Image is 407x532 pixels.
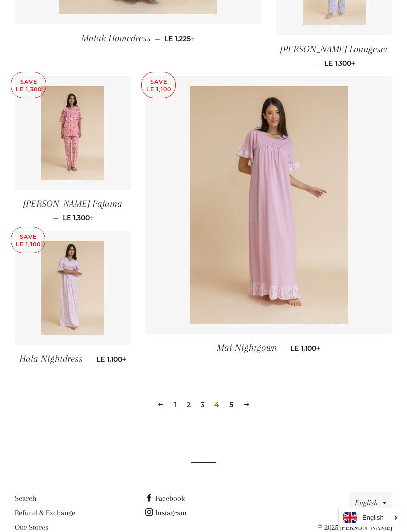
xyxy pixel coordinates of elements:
[315,59,320,67] span: —
[197,398,208,412] a: 3
[276,35,392,76] a: [PERSON_NAME] Loungeset — LE 1,300
[87,355,92,364] span: —
[11,72,46,98] p: Save LE 1,300
[63,213,94,222] span: LE 1,300
[15,345,131,373] a: Hala Nightdress — LE 1,100
[53,213,59,222] span: —
[145,508,187,517] a: Instagram
[15,523,48,532] a: Our Stores
[170,398,181,412] a: 1
[19,353,83,364] span: Hala Nightdress
[343,512,397,523] a: English
[324,59,356,67] span: LE 1,300
[145,494,185,503] a: Facebook
[145,334,392,362] a: Mai Nightgown — LE 1,100
[349,492,392,514] button: English
[164,34,195,43] span: LE 1,225
[23,199,122,209] span: [PERSON_NAME] Pajama
[15,24,262,53] a: Malak Homedress — LE 1,225
[225,398,237,412] a: 5
[290,344,321,353] span: LE 1,100
[362,514,384,521] i: English
[142,72,175,98] p: Save LE 1,100
[15,508,75,517] a: Refund & Exchange
[183,398,195,412] a: 2
[280,44,388,55] span: [PERSON_NAME] Loungeset
[281,344,286,353] span: —
[15,494,36,503] a: Search
[11,227,45,253] p: Save LE 1,100
[81,33,151,44] span: Malak Homedress
[210,398,223,412] span: 4
[15,190,131,231] a: [PERSON_NAME] Pajama — LE 1,300
[217,342,277,353] span: Mai Nightgown
[96,355,127,364] span: LE 1,100
[155,34,160,43] span: —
